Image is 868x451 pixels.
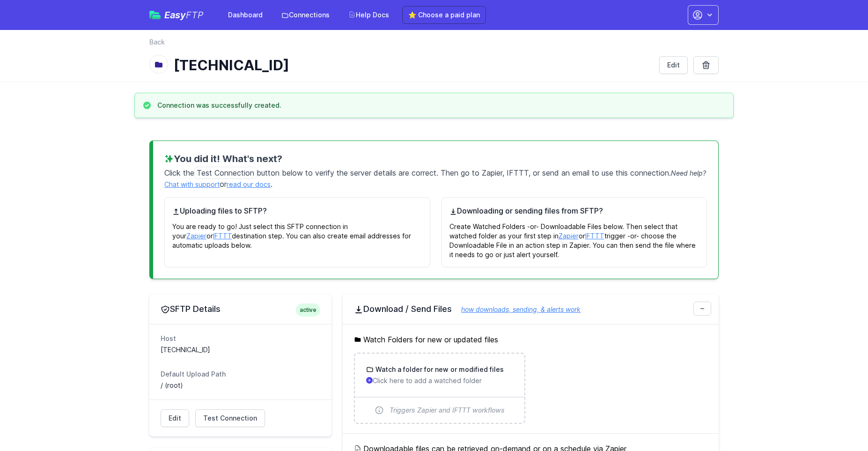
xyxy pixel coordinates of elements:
a: Watch a folder for new or modified files Click here to add a watched folder Triggers Zapier and I... [355,354,524,423]
a: Edit [161,409,189,427]
a: Edit [659,56,688,74]
a: how downloads, sending, & alerts work [452,305,581,313]
h4: Downloading or sending files from SFTP? [449,205,699,216]
a: IFTTT [213,232,232,240]
span: Test Connection [194,167,257,179]
a: EasyFTP [149,10,204,20]
dd: [TECHNICAL_ID] [161,345,320,355]
nav: Breadcrumb [149,37,719,52]
span: Need help? [671,169,706,177]
h4: Uploading files to SFTP? [172,205,422,216]
a: Chat with support [164,180,220,188]
a: IFTTT [585,232,604,240]
dt: Default Upload Path [161,370,320,379]
h2: Download / Send Files [354,303,707,315]
a: Zapier [186,232,206,240]
dt: Host [161,334,320,343]
a: Dashboard [222,7,268,23]
a: ⭐ Choose a paid plan [402,6,486,24]
a: read our docs [227,180,271,188]
a: Connections [276,7,335,23]
h5: Watch Folders for new or updated files [354,334,707,345]
p: You are ready to go! Just select this SFTP connection in your or destination step. You can also c... [172,216,422,250]
h2: SFTP Details [161,303,320,315]
dd: / (root) [161,381,320,390]
a: Help Docs [343,7,395,23]
a: Zapier [559,232,579,240]
p: Click here to add a watched folder [366,376,513,385]
h3: Watch a folder for new or modified files [374,365,504,374]
a: Test Connection [195,409,265,427]
span: active [296,303,320,317]
p: Create Watched Folders -or- Downloadable Files below. Then select that watched folder as your fir... [449,216,699,259]
h1: [TECHNICAL_ID] [174,57,652,74]
a: Back [149,37,165,47]
span: Triggers Zapier and IFTTT workflows [390,406,505,415]
img: easyftp_logo.png [149,11,161,19]
h3: Connection was successfully created. [157,101,281,110]
p: Click the button below to verify the server details are correct. Then go to Zapier, IFTTT, or sen... [164,165,707,190]
span: FTP [186,9,204,21]
h3: You did it! What's next? [164,152,707,165]
span: Test Connection [203,414,257,423]
span: Easy [164,10,204,20]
